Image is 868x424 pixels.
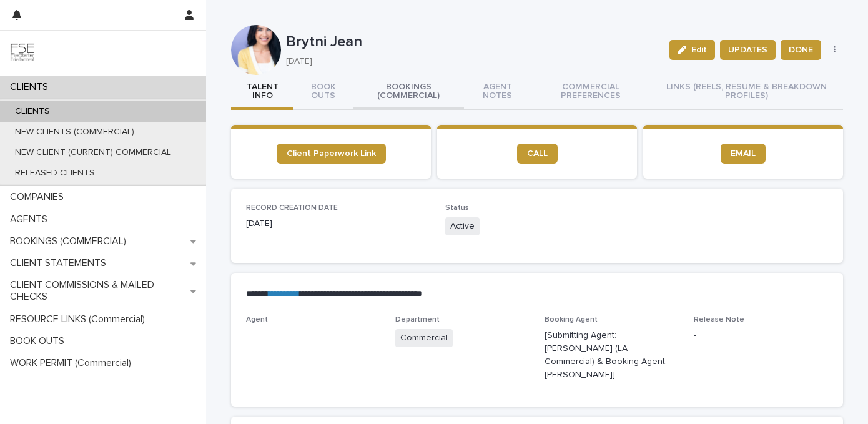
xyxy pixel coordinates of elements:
[10,41,35,66] img: 9JgRvJ3ETPGCJDhvPVA5
[694,316,744,323] span: Release Note
[445,217,480,235] span: Active
[5,214,57,225] p: AGENTS
[277,144,386,164] a: Client Paperwork Link
[545,329,679,381] p: [Submitting Agent: [PERSON_NAME] (LA Commercial) & Booking Agent: [PERSON_NAME]]
[5,147,181,158] p: NEW CLIENT (CURRENT) COMMERCIAL
[691,46,707,54] span: Edit
[5,279,190,303] p: CLIENT COMMISSIONS & MAILED CHECKS
[286,56,654,67] p: [DATE]
[545,316,598,323] span: Booking Agent
[353,75,464,110] button: BOOKINGS (COMMERCIAL)
[5,357,141,369] p: WORK PERMIT (Commercial)
[5,191,74,203] p: COMPANIES
[694,329,828,342] p: -
[650,75,843,110] button: LINKS (REELS, RESUME & BREAKDOWN PROFILES)
[231,75,293,110] button: TALENT INFO
[531,75,650,110] button: COMMERCIAL PREFERENCES
[721,144,766,164] a: EMAIL
[246,316,268,323] span: Agent
[5,106,60,117] p: CLIENTS
[5,313,155,325] p: RESOURCE LINKS (Commercial)
[728,44,767,56] span: UPDATES
[5,335,74,347] p: BOOK OUTS
[720,40,776,60] button: UPDATES
[5,235,136,247] p: BOOKINGS (COMMERCIAL)
[286,33,659,51] p: Brytni Jean
[287,149,376,158] span: Client Paperwork Link
[5,257,116,269] p: CLIENT STATEMENTS
[246,204,338,212] span: RECORD CREATION DATE
[5,168,105,179] p: RELEASED CLIENTS
[445,204,469,212] span: Status
[293,75,353,110] button: BOOK OUTS
[669,40,715,60] button: Edit
[527,149,548,158] span: CALL
[395,316,440,323] span: Department
[517,144,558,164] a: CALL
[781,40,821,60] button: DONE
[246,217,430,230] p: [DATE]
[464,75,531,110] button: AGENT NOTES
[731,149,756,158] span: EMAIL
[5,127,144,137] p: NEW CLIENTS (COMMERCIAL)
[5,81,58,93] p: CLIENTS
[789,44,813,56] span: DONE
[395,329,453,347] span: Commercial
